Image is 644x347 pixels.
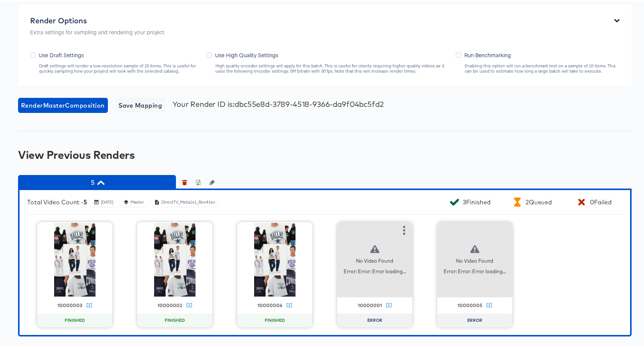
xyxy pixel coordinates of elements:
[18,147,632,159] div: View Previous Renders
[161,198,215,204] div: DirectTV_Meta1x1_Rev4.tsv
[83,197,87,204] b: 5
[344,266,406,274] div: Error: Error: Error loading...
[262,316,288,322] span: FINISHED
[464,62,620,72] div: Enabling this option will run a benchmark test on a sample of 10 items. This can be used to estim...
[358,301,382,307] div: 10000001
[18,173,176,189] button: 5
[186,300,192,308] a: Download Video
[58,301,83,307] div: 10000003
[486,300,492,308] a: Download Video
[130,198,144,204] div: Master
[27,197,87,204] div: Total Video Count -
[86,300,92,308] a: Download Video
[464,50,511,57] span: Run Benchmarking
[173,98,383,107] div: Your Render ID is: dbc55e8d-3789-4518-9366-da9f04bc5fd2
[21,99,105,109] span: Render Master Composition
[39,50,84,57] span: Use Draft Settings
[118,99,162,109] span: Save Mapping
[526,197,552,204] div: 2 Queued
[62,316,88,322] span: FINISHED
[30,27,164,34] p: Extra settings for sampling and rendering your project
[364,316,385,322] span: ERROR
[115,96,165,111] button: Save Mapping
[456,256,494,263] div: No Video Found
[39,62,199,72] div: Draft settings will render a low-resolution sample of 10 items. This is useful for quickly sampli...
[100,198,114,204] div: [DATE]
[158,301,183,307] div: 10000002
[18,96,108,111] button: RenderMasterComposition
[215,50,278,57] span: Use High Quality Settings
[162,316,188,322] span: FINISHED
[458,301,483,307] div: 10000005
[444,266,506,274] div: Error: Error: Error loading...
[258,301,283,307] div: 10000004
[286,300,292,308] a: Download Video
[464,316,485,322] span: ERROR
[30,15,164,24] div: Render Options
[386,300,392,308] a: Download Video
[22,176,172,186] span: 5
[356,256,394,263] div: No Video Found
[590,197,611,204] div: 0 Failed
[463,197,490,204] div: 3 Finished
[215,62,448,72] div: High quality encoder settings will apply for this batch. This is useful for clients requiring hig...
